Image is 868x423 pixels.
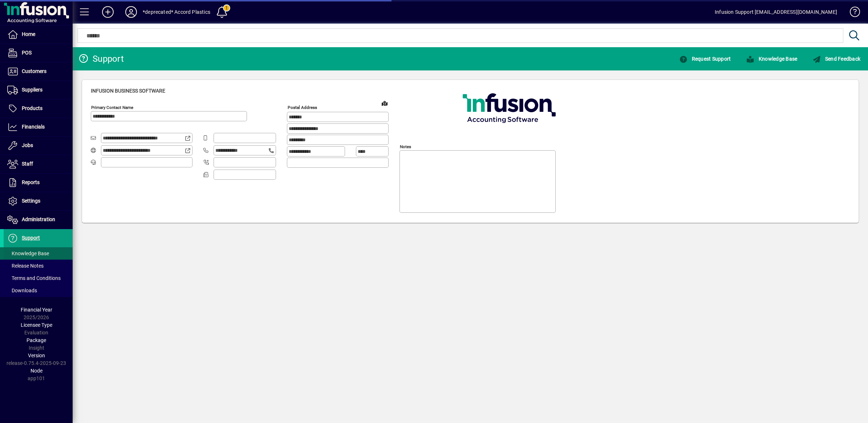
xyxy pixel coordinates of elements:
span: Node [31,368,42,374]
a: Knowledge Base [4,247,73,260]
span: Staff [22,161,33,167]
a: Customers [4,62,73,81]
a: Administration [4,211,73,229]
a: Suppliers [4,81,73,99]
button: Send Feedback [811,52,862,65]
span: Knowledge Base [7,251,49,256]
a: Knowledge Base [738,52,805,65]
mat-label: Primary Contact Name [91,105,133,110]
a: Release Notes [4,260,73,272]
span: Customers [22,68,46,74]
span: Knowledge Base [746,56,797,62]
span: Request Support [679,56,731,62]
span: Administration [22,216,55,222]
a: Home [4,25,73,44]
span: Send Feedback [812,56,860,62]
button: Request Support [677,52,733,65]
a: Jobs [4,137,73,155]
span: Settings [22,198,40,204]
a: Reports [4,174,73,192]
span: Reports [22,179,40,185]
button: Knowledge Base [744,52,799,65]
span: Version [28,353,45,358]
span: Jobs [22,142,33,148]
span: Release Notes [7,263,44,269]
a: Financials [4,118,73,136]
a: Settings [4,192,73,210]
mat-label: Notes [400,144,411,149]
span: Support [22,235,40,241]
button: Profile [119,5,143,19]
a: POS [4,44,73,62]
a: Terms and Conditions [4,272,73,284]
span: Terms and Conditions [7,275,61,281]
span: Products [22,105,42,111]
a: Products [4,99,73,118]
span: Suppliers [22,87,42,93]
span: POS [22,50,32,56]
a: View on map [379,97,390,109]
div: Infusion Support [EMAIL_ADDRESS][DOMAIN_NAME] [715,6,837,18]
div: Support [78,53,124,65]
span: Downloads [7,288,37,293]
span: Home [22,31,35,37]
span: Infusion Business Software [91,88,165,94]
span: Package [27,337,46,343]
button: Add [96,5,119,19]
a: Knowledge Base [844,1,859,25]
span: Licensee Type [21,322,52,328]
div: *deprecated* Accord Plastics [143,6,210,18]
a: Downloads [4,284,73,297]
a: Staff [4,155,73,173]
span: Financials [22,124,45,130]
span: Financial Year [21,307,52,313]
